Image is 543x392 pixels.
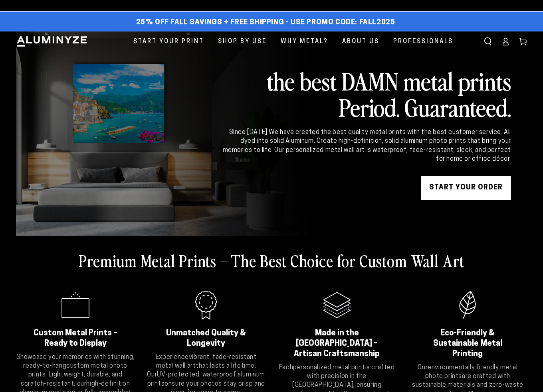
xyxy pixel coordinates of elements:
[479,33,497,50] summary: Search our site
[133,36,204,47] span: Start Your Print
[136,18,395,27] span: 25% off FALL Savings + Free Shipping - Use Promo Code: FALL2025
[26,328,125,349] h2: Custom Metal Prints – Ready to Display
[218,36,267,47] span: Shop By Use
[425,364,517,380] strong: environmentally friendly metal photo prints
[212,32,273,52] a: Shop By Use
[387,32,459,52] a: Professionals
[16,35,88,47] img: Aluminyze
[79,250,464,271] h2: Premium Metal Prints – The Best Choice for Custom Wall Art
[293,364,365,371] strong: personalized metal print
[281,36,328,47] span: Why Metal?
[336,32,385,52] a: About Us
[393,36,453,47] span: Professionals
[421,176,511,200] a: START YOUR Order
[418,328,517,359] h2: Eco-Friendly & Sustainable Metal Printing
[221,128,511,164] div: Since [DATE] We have created the best quality metal prints with the best customer service. All dy...
[157,328,256,349] h2: Unmatched Quality & Longevity
[287,328,386,359] h2: Made in the [GEOGRAPHIC_DATA] – Artisan Craftsmanship
[275,32,334,52] a: Why Metal?
[221,67,511,120] h2: the best DAMN metal prints Period. Guaranteed.
[156,354,257,369] strong: vibrant, fade-resistant metal wall art
[342,36,379,47] span: About Us
[28,363,127,378] strong: custom metal photo prints
[127,32,210,52] a: Start Your Print
[147,372,266,387] strong: UV-protected, waterproof aluminum prints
